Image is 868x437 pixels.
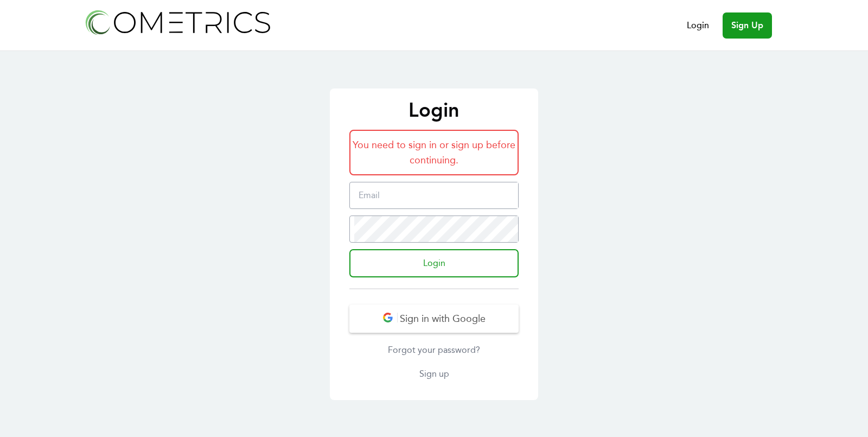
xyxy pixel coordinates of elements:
button: Sign in with Google [349,305,519,333]
a: Sign up [349,368,519,381]
input: Login [349,249,519,277]
p: Login [341,99,527,121]
div: You need to sign in or sign up before continuing. [349,130,519,175]
a: Forgot your password? [349,344,519,357]
a: Login [687,19,709,32]
a: Sign Up [723,12,772,39]
input: Email [354,182,518,208]
img: Cometrics logo [82,7,272,37]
